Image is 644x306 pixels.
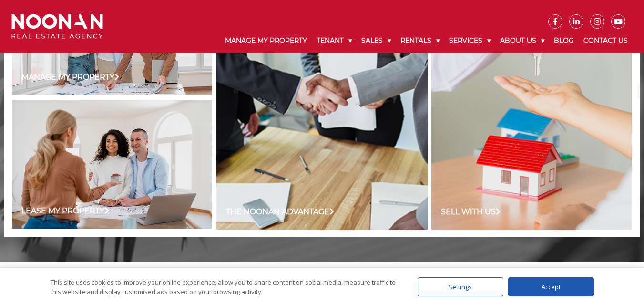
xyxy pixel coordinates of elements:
div: Accept [508,277,594,296]
a: Services [444,29,495,53]
a: Rentals [396,29,444,53]
img: Noonan Real Estate Agency [11,14,103,39]
a: Manage My Property [220,29,312,53]
a: About Us [495,29,549,53]
a: Blog [549,29,579,53]
a: The Noonan Advantage [226,206,334,218]
div: Settings [418,277,503,296]
a: Lease my Property [21,205,109,217]
a: Contact Us [579,29,633,53]
a: Tenant [312,29,357,53]
a: Sell with us [441,206,501,218]
a: Sales [357,29,396,53]
a: Manage my Property [21,72,119,83]
div: This site uses cookies to improve your online experience, allow you to share content on social me... [51,277,399,296]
